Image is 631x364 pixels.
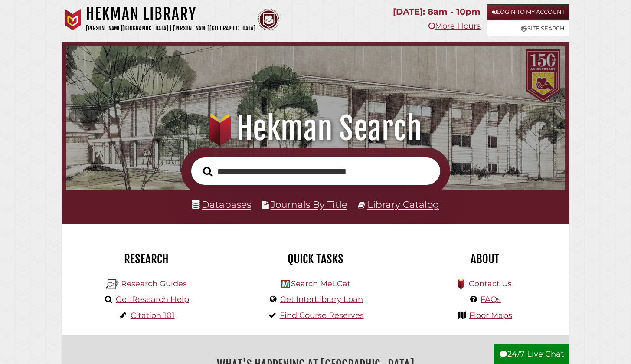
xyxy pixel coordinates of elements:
a: Find Course Reserves [280,311,364,320]
img: Hekman Library Logo [106,278,119,291]
a: Login to My Account [487,4,569,20]
a: Get InterLibrary Loan [280,295,363,304]
a: More Hours [428,21,481,31]
a: Library Catalog [367,199,439,210]
a: Get Research Help [116,295,189,304]
a: Research Guides [121,279,187,289]
h2: About [407,252,563,266]
img: Calvin University [62,9,84,30]
button: Search [199,164,217,178]
a: FAQs [481,295,501,304]
i: Search [203,166,213,176]
h1: Hekman Library [86,4,255,23]
h1: Hekman Search [75,109,555,148]
h2: Quick Tasks [238,252,394,266]
a: Search MeLCat [291,279,350,289]
p: [DATE]: 8am - 10pm [393,4,481,20]
a: Site Search [487,21,569,36]
a: Databases [192,199,251,210]
a: Contact Us [469,279,512,289]
img: Calvin Theological Seminary [258,9,279,30]
a: Journals By Title [271,199,347,210]
a: Floor Maps [469,311,512,320]
h2: Research [69,252,225,266]
a: Citation 101 [131,311,175,320]
img: Hekman Library Logo [281,280,290,288]
p: [PERSON_NAME][GEOGRAPHIC_DATA] | [PERSON_NAME][GEOGRAPHIC_DATA] [86,23,255,33]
